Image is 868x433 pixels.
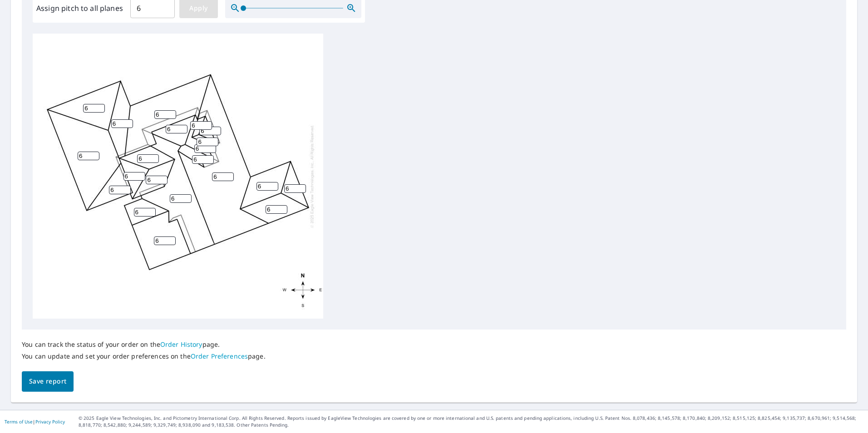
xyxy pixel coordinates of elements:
[5,419,65,424] p: |
[79,415,863,428] p: © 2025 Eagle View Technologies, Inc. and Pictometry International Corp. All Rights Reserved. Repo...
[187,3,211,14] span: Apply
[35,418,65,425] a: Privacy Policy
[5,418,33,425] a: Terms of Use
[29,376,66,387] span: Save report
[36,3,123,14] label: Assign pitch to all planes
[22,340,266,349] p: You can track the status of your order on the page.
[191,352,248,360] a: Order Preferences
[22,371,74,392] button: Save report
[160,340,202,349] a: Order History
[22,352,266,360] p: You can update and set your order preferences on the page.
